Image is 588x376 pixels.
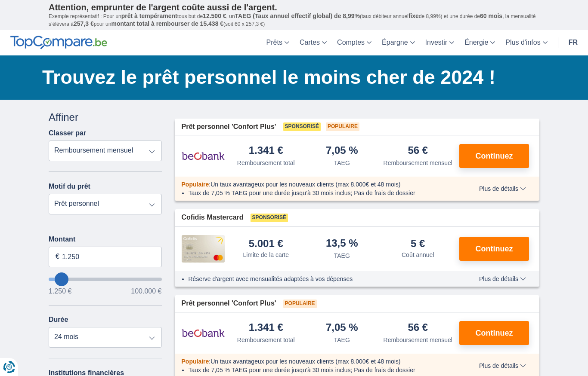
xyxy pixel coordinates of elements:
[189,275,454,283] li: Réserve d'argent avec mensualités adaptées à vos dépenses
[237,336,295,344] div: Remboursement total
[175,180,461,189] div: :
[237,159,295,167] div: Remboursement total
[411,238,425,249] div: 5 €
[459,321,529,345] button: Continuez
[326,322,358,334] div: 7,05 %
[56,252,59,262] span: €
[332,30,377,55] a: Comptes
[49,129,86,137] label: Classer par
[294,30,332,55] a: Cartes
[235,12,360,19] span: TAEG (Taux annuel effectif global) de 8,99%
[476,329,513,337] span: Continuez
[42,64,539,91] h1: Trouvez le prêt personnel le moins cher de 2024 !
[49,12,539,28] p: Exemple représentatif : Pour un tous but de , un (taux débiteur annuel de 8,99%) et une durée de ...
[500,30,552,55] a: Plus d'infos
[420,30,460,55] a: Investir
[111,20,223,27] span: montant total à rembourser de 15.438 €
[189,189,454,197] li: Taux de 7,05 % TAEG pour une durée jusqu’à 30 mois inclus; Pas de frais de dossier
[74,20,94,27] span: 257,3 €
[326,145,358,157] div: 7,05 %
[479,276,526,282] span: Plus de détails
[182,213,244,223] span: Cofidis Mastercard
[49,183,90,190] label: Motif du prêt
[10,36,107,49] img: TopCompare
[326,238,358,250] div: 13,5 %
[121,12,177,19] span: prêt à tempérament
[49,2,539,12] p: Attention, emprunter de l'argent coûte aussi de l'argent.
[49,288,71,295] span: 1.250 €
[479,363,526,369] span: Plus de détails
[473,275,532,282] button: Plus de détails
[384,159,452,167] div: Remboursement mensuel
[189,366,454,374] li: Taux de 7,05 % TAEG pour une durée jusqu’à 30 mois inclus; Pas de frais de dossier
[210,358,400,365] span: Un taux avantageux pour les nouveaux clients (max 8.000€ et 48 mois)
[182,145,225,167] img: pret personnel Beobank
[49,235,162,243] label: Montant
[409,12,419,19] span: fixe
[476,152,513,160] span: Continuez
[334,159,350,167] div: TAEG
[408,145,428,157] div: 56 €
[479,186,526,192] span: Plus de détails
[182,299,276,309] span: Prêt personnel 'Confort Plus'
[408,322,428,334] div: 56 €
[476,245,513,253] span: Continuez
[384,336,452,344] div: Remboursement mensuel
[182,322,225,344] img: pret personnel Beobank
[473,185,532,192] button: Plus de détails
[203,12,226,19] span: 12.500 €
[49,110,162,125] div: Affiner
[459,144,529,168] button: Continuez
[283,300,317,308] span: Populaire
[283,122,321,131] span: Sponsorisé
[334,336,350,344] div: TAEG
[326,122,359,131] span: Populaire
[182,122,276,132] span: Prêt personnel 'Confort Plus'
[49,316,68,324] label: Durée
[480,12,502,19] span: 60 mois
[473,362,532,369] button: Plus de détails
[182,235,225,263] img: pret personnel Cofidis CC
[210,181,400,188] span: Un taux avantageux pour les nouveaux clients (max 8.000€ et 48 mois)
[249,238,283,249] div: 5.001 €
[402,251,434,259] div: Coût annuel
[334,251,350,260] div: TAEG
[49,278,162,281] input: wantToBorrow
[182,358,209,365] span: Populaire
[131,288,161,295] span: 100.000 €
[563,30,583,55] a: fr
[182,181,209,188] span: Populaire
[261,30,294,55] a: Prêts
[243,251,289,259] div: Limite de la carte
[377,30,420,55] a: Épargne
[249,145,283,157] div: 1.341 €
[251,214,288,222] span: Sponsorisé
[459,30,500,55] a: Énergie
[249,322,283,334] div: 1.341 €
[459,237,529,261] button: Continuez
[175,357,461,366] div: :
